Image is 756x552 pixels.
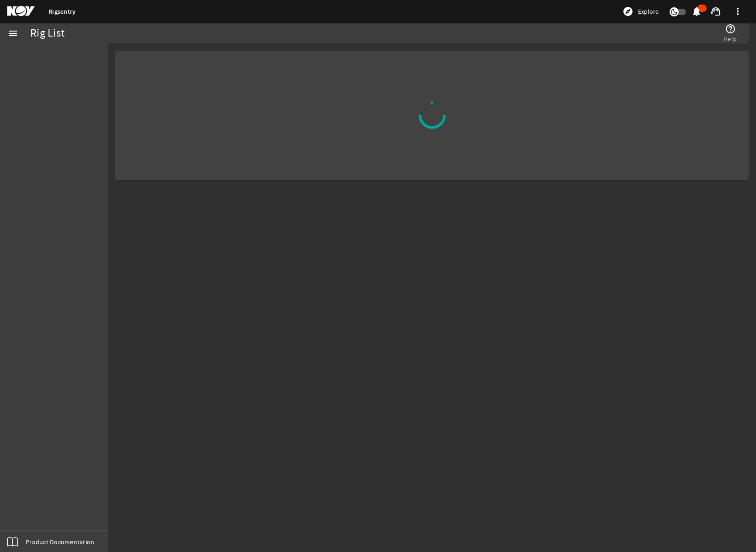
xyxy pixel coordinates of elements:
mat-icon: explore [622,6,633,17]
mat-icon: support_agent [710,6,721,17]
button: more_vert [727,0,749,22]
a: Rigsentry [48,7,75,16]
mat-icon: notifications [691,6,702,17]
span: Help [724,34,737,43]
span: Product Documentation [26,537,94,547]
span: Explore [638,7,659,16]
div: Rig List [30,29,64,38]
button: Explore [619,4,662,19]
mat-icon: help_outline [725,23,736,34]
mat-icon: menu [7,28,18,39]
